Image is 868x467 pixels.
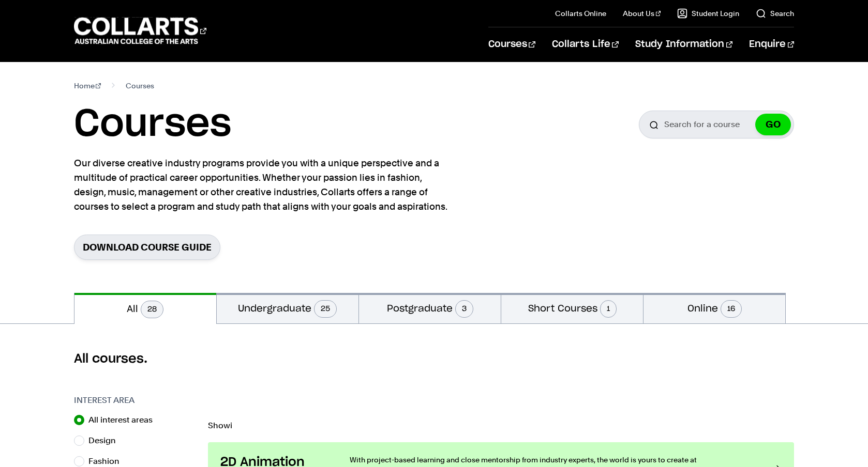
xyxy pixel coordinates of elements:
[88,433,124,448] label: Design
[74,156,452,214] p: Our diverse creative industry programs provide you with a unique perspective and a multitude of p...
[639,111,794,138] input: Search for a course
[314,300,337,318] span: 25
[74,235,220,260] a: Download Course Guide
[208,422,795,430] p: Showi
[88,413,161,427] label: All interest areas
[721,300,742,318] span: 16
[74,16,206,45] div: Go to homepage
[488,27,535,61] a: Courses
[501,293,643,323] button: Short Courses1
[74,293,216,324] button: All28
[756,8,794,19] a: Search
[749,27,794,61] a: Enquire
[74,394,198,407] h3: Interest Area
[623,8,661,19] a: About Us
[359,293,501,323] button: Postgraduate3
[74,351,795,367] h2: All courses.
[677,8,739,19] a: Student Login
[74,79,101,93] a: Home
[126,79,154,93] span: Courses
[74,101,231,148] h1: Courses
[755,114,791,135] button: GO
[600,300,617,318] span: 1
[552,27,619,61] a: Collarts Life
[455,300,473,318] span: 3
[141,301,163,318] span: 28
[555,8,606,19] a: Collarts Online
[635,27,732,61] a: Study Information
[643,293,785,323] button: Online16
[217,293,358,323] button: Undergraduate25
